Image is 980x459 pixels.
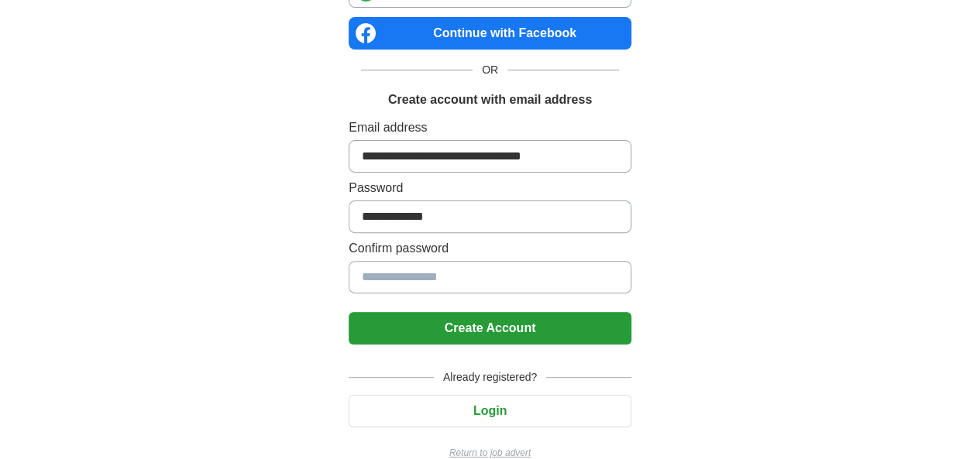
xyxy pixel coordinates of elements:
a: Login [349,404,631,417]
label: Confirm password [349,239,631,258]
button: Create Account [349,312,631,344]
label: Password [349,179,631,197]
span: Already registered? [434,369,546,385]
button: Login [349,395,631,427]
label: Email address [349,118,631,137]
a: Continue with Facebook [349,17,631,50]
h1: Create account with email address [388,91,592,109]
span: OR [473,62,507,78]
